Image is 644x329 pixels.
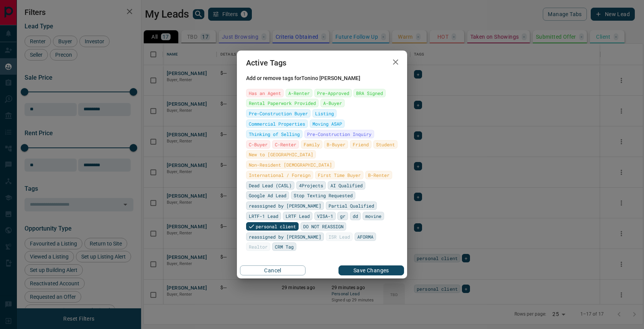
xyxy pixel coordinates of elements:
span: Google Ad Lead [249,192,286,199]
span: C-Renter [275,141,296,148]
div: BRA Signed [353,89,386,97]
span: Partial Qualified [329,202,374,210]
div: Moving ASAP [310,119,345,128]
div: Pre-Construction Inquiry [304,130,374,138]
span: Rental Paperwork Provided [249,99,316,107]
span: Family [304,141,320,148]
span: AFORMA [357,233,373,241]
span: gr [340,212,345,220]
div: dd [350,212,361,220]
div: LRTF-1 Lead [246,212,281,220]
div: Has an Agent [246,89,284,97]
span: CRM Tag [275,243,294,250]
div: Friend [350,140,371,149]
span: reassigned by [PERSON_NAME] [249,233,321,241]
h2: Active Tags [237,51,296,75]
div: gr [337,212,348,220]
button: Cancel [240,265,306,275]
div: AI Qualified [328,181,365,190]
div: Stop Texting Requested [291,191,355,200]
span: Thinking of Selling [249,130,300,138]
div: Dead Lead (CASL) [246,181,294,190]
div: Google Ad Lead [246,191,289,200]
button: Save Changes [338,265,404,275]
div: Pre-Construction Buyer [246,109,310,118]
div: LRTF Lead [283,212,312,220]
span: Has an Agent [249,89,281,97]
span: Dead Lead (CASL) [249,182,292,189]
span: Pre-Approved [317,89,349,97]
span: LRTF-1 Lead [249,212,278,220]
div: Pre-Approved [314,89,352,97]
div: Non-Resident [DEMOGRAPHIC_DATA] [246,160,335,169]
span: DO NOT REASSIGN [303,223,343,230]
span: New to [GEOGRAPHIC_DATA] [249,151,313,158]
span: Commercial Properties [249,120,305,128]
div: personal client [246,222,299,231]
span: VISA-1 [317,212,333,220]
span: B-Buyer [327,141,345,148]
span: BRA Signed [356,89,383,97]
div: Thinking of Selling [246,130,302,138]
div: movine [363,212,384,220]
span: movine [365,212,381,220]
div: A-Renter [286,89,312,97]
div: CRM Tag [272,242,296,251]
div: Rental Paperwork Provided [246,99,319,107]
span: A-Renter [288,89,310,97]
span: personal client [256,223,296,230]
div: VISA-1 [314,212,336,220]
div: New to [GEOGRAPHIC_DATA] [246,150,316,159]
div: B-Buyer [324,140,348,149]
span: Student [376,141,395,148]
div: C-Buyer [246,140,270,149]
div: DO NOT REASSIGN [301,222,346,231]
span: AI Qualified [330,182,363,189]
div: Family [301,140,322,149]
span: Listing [315,110,334,117]
span: International / Foreign [249,171,310,179]
span: First Time Buyer [318,171,361,179]
div: B-Renter [365,171,392,179]
div: International / Foreign [246,171,313,179]
span: C-Buyer [249,141,268,148]
div: 4Projects [296,181,326,190]
div: Student [373,140,398,149]
span: 4Projects [299,182,323,189]
span: Pre-Construction Inquiry [307,130,371,138]
div: reassigned by [PERSON_NAME] [246,232,324,241]
span: Pre-Construction Buyer [249,110,308,117]
div: Commercial Properties [246,119,308,128]
div: First Time Buyer [315,171,363,179]
div: Partial Qualified [326,201,377,210]
div: reassigned by [PERSON_NAME] [246,201,324,210]
div: A-Buyer [320,99,345,107]
div: Listing [312,109,337,118]
span: Moving ASAP [312,120,342,128]
span: dd [353,212,358,220]
span: Stop Texting Requested [294,192,353,199]
span: Non-Resident [DEMOGRAPHIC_DATA] [249,161,332,169]
span: LRTF Lead [286,212,310,220]
span: reassigned by [PERSON_NAME] [249,202,321,210]
span: Friend [353,141,369,148]
div: AFORMA [355,232,376,241]
span: Add or remove tags for Tonino [PERSON_NAME] [246,75,398,81]
div: C-Renter [272,140,299,149]
span: A-Buyer [323,99,342,107]
span: B-Renter [368,171,389,179]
